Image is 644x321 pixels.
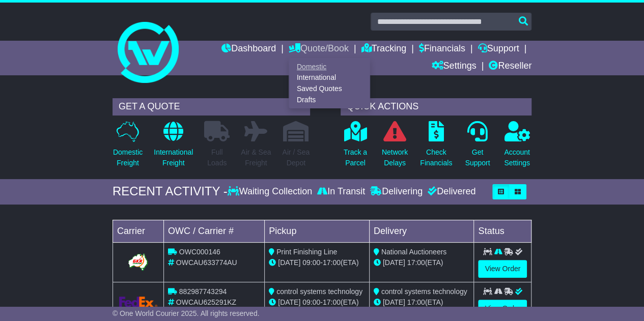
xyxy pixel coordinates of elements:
span: [DATE] [383,298,405,306]
span: National Auctioneers [381,248,446,256]
a: GetSupport [464,121,490,174]
p: Get Support [465,147,490,168]
td: Pickup [265,220,370,242]
p: Air / Sea Depot [282,147,310,168]
a: AccountSettings [503,121,530,174]
a: Financials [419,41,465,58]
span: control systems technology [276,287,362,296]
a: View Order [478,300,527,317]
p: Air & Sea Freight [241,147,271,168]
div: - (ETA) [269,257,365,268]
span: 09:00 [302,298,320,306]
p: Account Settings [504,147,530,168]
span: OWCAU625291KZ [176,298,236,306]
a: Track aParcel [343,121,368,174]
td: Carrier [113,220,163,242]
img: GetCarrierServiceLogo [126,252,150,272]
span: [DATE] [383,258,405,267]
div: - (ETA) [269,297,365,308]
a: Support [478,41,519,58]
p: International Freight [154,147,193,168]
td: OWC / Carrier # [163,220,264,242]
span: OWCAU633774AU [176,258,237,267]
span: [DATE] [278,258,300,267]
span: 17:00 [407,258,425,267]
p: Track a Parcel [344,147,367,168]
a: Quote/Book [289,41,349,58]
a: View Order [478,260,527,278]
div: GET A QUOTE [113,98,310,115]
span: control systems technology [381,287,467,296]
span: 17:00 [323,298,341,306]
div: Delivering [368,186,425,197]
a: Tracking [361,41,406,58]
div: (ETA) [374,257,470,268]
p: Check Financials [420,147,452,168]
span: 17:00 [407,298,425,306]
div: Delivered [425,186,475,197]
div: Waiting Collection [228,186,315,197]
div: Quote/Book [289,58,370,108]
p: Domestic Freight [113,147,143,168]
a: DomesticFreight [113,121,143,174]
td: Delivery [369,220,474,242]
span: 17:00 [323,258,341,267]
img: GetCarrierServiceLogo [119,297,157,307]
a: NetworkDelays [381,121,408,174]
a: Reseller [489,58,531,75]
a: Saved Quotes [289,83,370,95]
a: Drafts [289,94,370,105]
a: CheckFinancials [419,121,453,174]
p: Full Loads [204,147,230,168]
span: 882987743294 [179,287,227,296]
a: Settings [431,58,476,75]
td: Status [474,220,531,242]
div: RECENT ACTIVITY - [113,184,228,199]
span: © One World Courier 2025. All rights reserved. [113,309,260,317]
a: International [289,72,370,83]
div: In Transit [315,186,368,197]
div: (ETA) [374,297,470,308]
p: Network Delays [382,147,408,168]
a: Dashboard [221,41,276,58]
span: [DATE] [278,298,300,306]
div: QUICK ACTIONS [341,98,531,115]
span: OWC000146 [179,248,220,256]
span: Print Finishing Line [276,248,337,256]
a: Domestic [289,61,370,72]
span: 09:00 [302,258,320,267]
a: InternationalFreight [153,121,193,174]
